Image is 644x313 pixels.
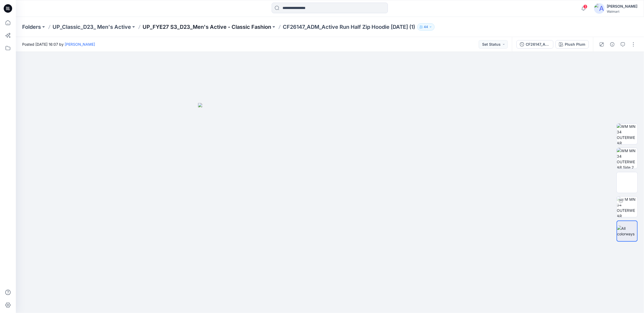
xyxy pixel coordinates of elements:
button: Plush Plum [556,40,589,49]
button: CF26147_ADM_Active Run Half Zip Hoodie [DATE] (1) [516,40,553,49]
img: WM MN 34 OUTERWEAR Turntable with Avatar [617,197,637,217]
img: eyJhbGciOiJIUzI1NiIsImtpZCI6IjAiLCJzbHQiOiJzZXMiLCJ0eXAiOiJKV1QifQ.eyJkYXRhIjp7InR5cGUiOiJzdG9yYW... [198,103,462,313]
div: Plush Plum [565,41,585,47]
div: [PERSON_NAME] [607,3,637,10]
p: CF26147_ADM_Active Run Half Zip Hoodie [DATE] (1) [283,23,415,31]
span: Posted [DATE] 16:07 by [22,41,95,47]
img: All colorways [617,226,637,237]
span: 3 [583,4,587,9]
p: 44 [424,24,428,30]
div: Walmart [607,10,637,13]
img: WM MN 34 OUTERWEAR Side 2 [617,148,637,169]
a: UP_FYE27 S3_D23_Men's Active - Classic Fashion [143,23,271,31]
div: CF26147_ADM_Active Run Half Zip Hoodie [DATE] (1) [526,41,550,47]
img: WM MN 34 OUTERWEAR Colorway wo Avatar [617,124,637,144]
a: UP_Classic_D23_ Men's Active [53,23,131,31]
button: Details [608,40,617,49]
img: avatar [594,3,605,14]
a: Folders [22,23,41,31]
a: [PERSON_NAME] [65,42,95,46]
img: WM MN 34 OUTERWEAR Front wo Avatar [617,172,637,193]
button: 44 [417,23,435,31]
